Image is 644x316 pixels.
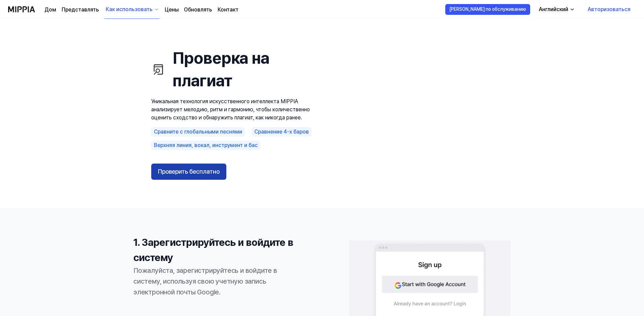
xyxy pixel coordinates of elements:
[534,3,579,16] button: Английский
[165,6,179,14] a: Цены
[133,266,277,296] font: Пожалуйста, зарегистрируйтесь и войдите в систему, используя свою учетную запись электронной почт...
[151,164,226,180] button: Проверить бесплатно
[165,6,179,13] font: Цены
[218,6,238,14] a: Контакт
[106,6,153,12] font: Как использовать
[104,0,159,19] button: Как использовать
[44,6,56,13] font: Дом
[62,6,99,14] a: Представлять
[151,98,310,121] font: Уникальная технология искусственного интеллекта MIPPIA анализирует мелодию, ритм и гармонию, чтоб...
[44,6,56,14] a: Дом
[445,4,530,15] button: [PERSON_NAME] по обслуживанию
[184,6,212,13] font: Обновлять
[158,168,220,175] font: Проверить бесплатно
[449,6,526,12] font: [PERSON_NAME] по обслуживанию
[172,48,269,90] font: Проверка на плагиат
[62,6,99,13] font: Представлять
[154,128,242,135] font: Сравните с глобальными песнями
[133,236,293,263] font: 1. Зарегистрируйтесь и войдите в систему
[154,142,258,148] font: Верхняя линия, вокал, инструмент и бас
[184,6,212,14] a: Обновлять
[539,6,568,12] font: Английский
[588,6,631,12] font: Авторизоваться
[254,128,309,135] font: Сравнение 4-х баров
[218,6,238,13] font: Контакт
